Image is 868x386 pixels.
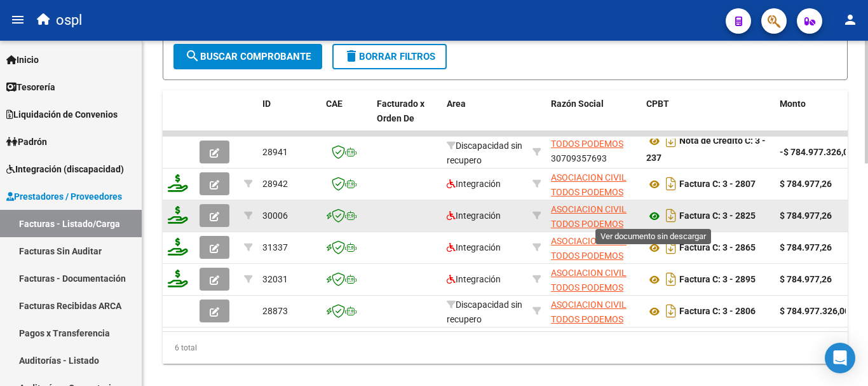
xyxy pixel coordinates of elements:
[6,190,122,203] span: Prestadores / Proveedores
[551,172,627,197] span: ASOCIACION CIVIL TODOS PODEMOS
[780,306,850,316] strong: $ 784.977.326,00
[332,44,447,69] button: Borrar Filtros
[551,300,627,324] span: ASOCIACION CIVIL TODOS PODEMOS
[6,162,124,176] span: Integración (discapacidad)
[447,99,466,109] span: Area
[262,274,288,284] span: 32031
[679,243,756,253] strong: Factura C: 3 - 2865
[780,274,832,284] strong: $ 784.977,26
[185,51,311,62] span: Buscar Comprobante
[551,236,627,261] span: ASOCIACION CIVIL TODOS PODEMOS
[646,136,766,163] strong: Nota de Crédito C: 3 - 237
[663,174,679,194] i: Descargar documento
[679,307,756,317] strong: Factura C: 3 - 2806
[551,204,627,229] span: ASOCIACION CIVIL TODOS PODEMOS
[257,90,321,146] datatable-header-cell: ID
[442,90,527,146] datatable-header-cell: Area
[780,242,832,252] strong: $ 784.977,26
[551,139,636,165] div: 30709357693
[551,170,636,197] div: 30709357693
[663,205,679,226] i: Descargar documento
[344,48,359,64] mat-icon: delete
[780,210,832,221] strong: $ 784.977,26
[262,147,288,157] span: 28941
[663,237,679,258] i: Descargar documento
[185,48,200,64] mat-icon: search
[6,53,39,67] span: Inicio
[56,6,82,34] span: ospl
[679,211,756,221] strong: Factura C: 3 - 2825
[321,90,372,146] datatable-header-cell: CAE
[262,99,271,109] span: ID
[825,343,855,373] div: Open Intercom Messenger
[641,90,775,146] datatable-header-cell: CPBT
[843,12,858,27] mat-icon: person
[447,210,501,221] span: Integración
[551,202,636,229] div: 30709357693
[551,298,636,324] div: 30709357693
[775,90,851,146] datatable-header-cell: Monto
[173,44,322,69] button: Buscar Comprobante
[6,107,118,121] span: Liquidación de Convenios
[546,90,641,146] datatable-header-cell: Razón Social
[262,179,288,189] span: 28942
[344,51,435,62] span: Borrar Filtros
[663,269,679,289] i: Descargar documento
[780,179,832,189] strong: $ 784.977,26
[551,234,636,261] div: 30709357693
[10,12,25,27] mat-icon: menu
[377,99,424,123] span: Facturado x Orden De
[551,266,636,293] div: 30709357693
[663,301,679,321] i: Descargar documento
[780,147,853,157] strong: -$ 784.977.326,00
[262,210,288,221] span: 30006
[679,179,756,190] strong: Factura C: 3 - 2807
[447,179,501,189] span: Integración
[326,99,342,109] span: CAE
[551,99,604,109] span: Razón Social
[372,90,442,146] datatable-header-cell: Facturado x Orden De
[262,306,288,316] span: 28873
[780,99,806,109] span: Monto
[646,99,669,109] span: CPBT
[447,242,501,252] span: Integración
[551,268,627,293] span: ASOCIACION CIVIL TODOS PODEMOS
[6,80,55,94] span: Tesorería
[447,141,522,165] span: Discapacidad sin recupero
[663,130,679,151] i: Descargar documento
[262,242,288,252] span: 31337
[447,300,522,324] span: Discapacidad sin recupero
[163,332,848,364] div: 6 total
[6,135,47,149] span: Padrón
[447,274,501,284] span: Integración
[679,275,756,285] strong: Factura C: 3 - 2895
